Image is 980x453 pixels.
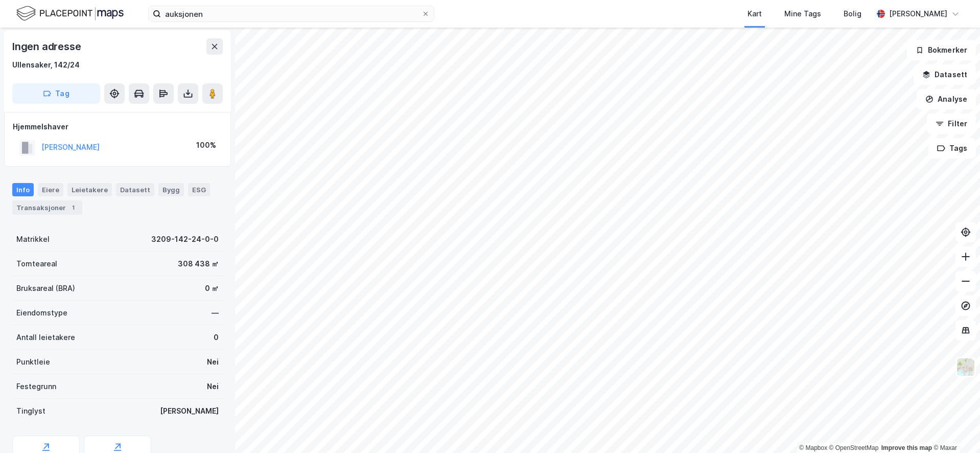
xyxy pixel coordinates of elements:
[16,282,75,295] div: Bruksareal (BRA)
[929,404,980,453] iframe: Chat Widget
[907,40,976,60] button: Bokmerker
[16,233,50,245] div: Matrikkel
[927,114,976,134] button: Filter
[12,59,80,71] div: Ullensaker, 142/24
[205,282,219,295] div: 0 ㎡
[151,233,219,245] div: 3209-142-24-0-0
[881,444,932,451] a: Improve this map
[16,405,45,417] div: Tinglyst
[889,8,947,20] div: [PERSON_NAME]
[207,380,219,393] div: Nei
[67,183,112,196] div: Leietakere
[12,183,34,196] div: Info
[13,121,222,133] div: Hjemmelshaver
[16,356,50,368] div: Punktleie
[212,307,219,319] div: —
[829,444,879,451] a: OpenStreetMap
[12,38,83,55] div: Ingen adresse
[12,83,100,104] button: Tag
[784,8,821,20] div: Mine Tags
[214,331,219,344] div: 0
[38,183,63,196] div: Eiere
[116,183,154,196] div: Datasett
[844,8,861,20] div: Bolig
[12,200,82,215] div: Transaksjoner
[178,258,219,270] div: 308 438 ㎡
[207,356,219,368] div: Nei
[956,357,975,377] img: Z
[188,183,210,196] div: ESG
[16,258,57,270] div: Tomteareal
[68,202,78,213] div: 1
[16,331,75,344] div: Antall leietakere
[16,307,67,319] div: Eiendomstype
[161,6,422,21] input: Søk på adresse, matrikkel, gårdeiere, leietakere eller personer
[748,8,762,20] div: Kart
[16,5,124,22] img: logo.f888ab2527a4732fd821a326f86c7f29.svg
[917,89,976,109] button: Analyse
[799,444,827,451] a: Mapbox
[196,139,216,151] div: 100%
[914,64,976,85] button: Datasett
[158,183,184,196] div: Bygg
[16,380,56,393] div: Festegrunn
[160,405,219,417] div: [PERSON_NAME]
[928,138,976,158] button: Tags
